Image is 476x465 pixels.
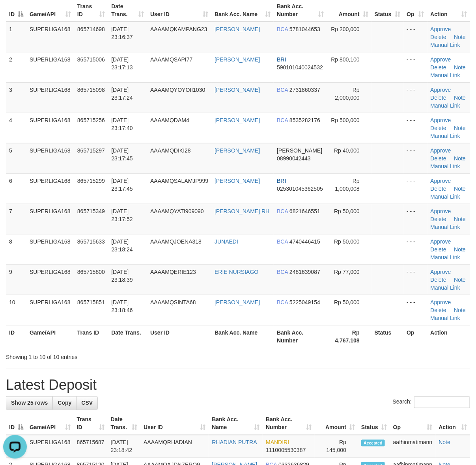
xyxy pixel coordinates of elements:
td: 2 [6,52,26,82]
span: AAAAMQYATI909090 [150,208,204,214]
span: [DATE] 23:18:46 [111,299,133,313]
a: Approve [431,56,451,63]
a: Delete [431,155,446,162]
span: Copy 5781044653 to clipboard [289,26,320,32]
td: 3 [6,82,26,113]
a: Manual Link [431,163,461,169]
a: Delete [431,125,446,131]
span: AAAAMQDIKI28 [150,147,191,154]
span: MANDIRI [266,439,289,446]
a: Approve [431,87,451,93]
div: Showing 1 to 10 of 10 entries [6,350,192,361]
th: Trans ID: activate to sort column ascending [74,413,108,435]
td: SUPERLIGA168 [26,295,74,325]
th: Bank Acc. Name [211,325,274,348]
a: [PERSON_NAME] [215,56,260,63]
a: Note [454,125,466,131]
span: Copy [58,400,71,406]
td: - - - [403,22,427,52]
a: Delete [431,216,446,222]
span: Rp 800,100 [331,56,360,63]
th: Date Trans.: activate to sort column ascending [108,413,140,435]
a: RHADIAN PUTRA [212,439,257,446]
th: Bank Acc. Number [274,325,327,348]
th: Status [371,325,403,348]
td: 7 [6,204,26,234]
span: AAAAMQJOENA318 [150,238,202,245]
th: Op [403,325,427,348]
a: [PERSON_NAME] [215,147,260,154]
span: Rp 50,000 [334,238,360,245]
a: Approve [431,117,451,123]
a: Note [439,439,451,446]
span: [DATE] 23:17:45 [111,147,133,162]
a: Note [454,95,466,101]
a: Delete [431,34,446,40]
a: Note [454,246,466,253]
span: Rp 200,000 [331,26,360,32]
td: - - - [403,82,427,113]
td: aafhinmatimann [390,435,436,458]
a: Manual Link [431,315,461,321]
th: Action: activate to sort column ascending [436,413,470,435]
span: Show 25 rows [11,400,48,406]
span: Rp 2,000,000 [335,87,360,101]
span: Copy 2481639087 to clipboard [289,269,320,275]
a: Approve [431,178,451,184]
a: Manual Link [431,42,461,48]
span: Accepted [361,440,385,446]
span: Copy 590101040024532 to clipboard [277,64,323,71]
span: AAAAMQSALAMJP999 [150,178,208,184]
a: Note [454,64,466,71]
span: Copy 1110005530387 to clipboard [266,447,306,454]
td: - - - [403,264,427,295]
td: SUPERLIGA168 [26,143,74,173]
span: Rp 1,000,008 [335,178,360,192]
span: Copy 025301045362505 to clipboard [277,186,323,192]
span: Rp 40,000 [334,147,360,154]
td: 9 [6,264,26,295]
span: Copy 2731860337 to clipboard [289,87,320,93]
th: Bank Acc. Number: activate to sort column ascending [263,413,315,435]
a: Copy [52,396,77,410]
span: BCA [277,208,288,214]
td: [DATE] 23:18:42 [108,435,140,458]
a: Note [454,34,466,40]
span: AAAAMQKAMPANG23 [150,26,207,32]
span: BRI [277,178,286,184]
button: Open LiveChat chat widget [3,3,27,27]
span: BCA [277,26,288,32]
a: Delete [431,277,446,283]
th: Action [427,325,470,348]
span: 865715349 [77,208,105,214]
td: 6 [6,173,26,204]
a: Delete [431,95,446,101]
span: 865715098 [77,87,105,93]
a: Manual Link [431,254,461,260]
a: Manual Link [431,133,461,139]
td: - - - [403,204,427,234]
th: Status: activate to sort column ascending [358,413,390,435]
th: Amount: activate to sort column ascending [315,413,358,435]
a: Approve [431,208,451,214]
span: BRI [277,56,286,63]
td: 10 [6,295,26,325]
span: Copy 08990042443 to clipboard [277,155,311,162]
span: 865715633 [77,238,105,245]
td: 8 [6,234,26,264]
a: Note [454,216,466,222]
a: [PERSON_NAME] [215,299,260,305]
a: Manual Link [431,72,461,78]
span: [DATE] 23:17:24 [111,87,133,101]
a: [PERSON_NAME] RH [215,208,269,214]
td: SUPERLIGA168 [26,113,74,143]
th: ID [6,325,26,348]
a: Manual Link [431,193,461,200]
span: 865715851 [77,299,105,305]
a: [PERSON_NAME] [215,26,260,32]
span: BCA [277,87,288,93]
a: Approve [431,299,451,305]
a: Manual Link [431,224,461,230]
a: Delete [431,307,446,313]
td: SUPERLIGA168 [26,82,74,113]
